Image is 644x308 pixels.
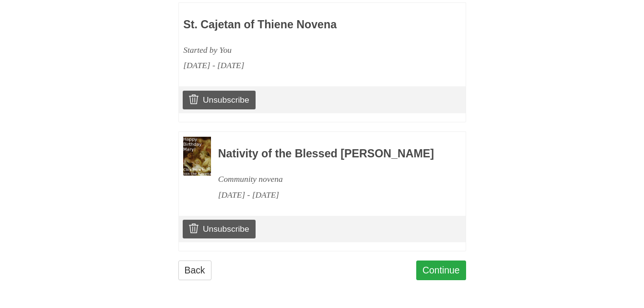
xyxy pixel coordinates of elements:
a: Continue [416,261,466,280]
div: Community novena [218,171,440,187]
h3: Nativity of the Blessed [PERSON_NAME] [218,148,440,160]
a: Unsubscribe [183,91,255,109]
a: Unsubscribe [183,220,255,238]
h3: St. Cajetan of Thiene Novena [183,19,405,31]
a: Back [178,261,211,280]
div: [DATE] - [DATE] [183,58,405,73]
div: Started by You [183,42,405,58]
div: [DATE] - [DATE] [218,187,440,203]
img: Novena image [183,137,211,176]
